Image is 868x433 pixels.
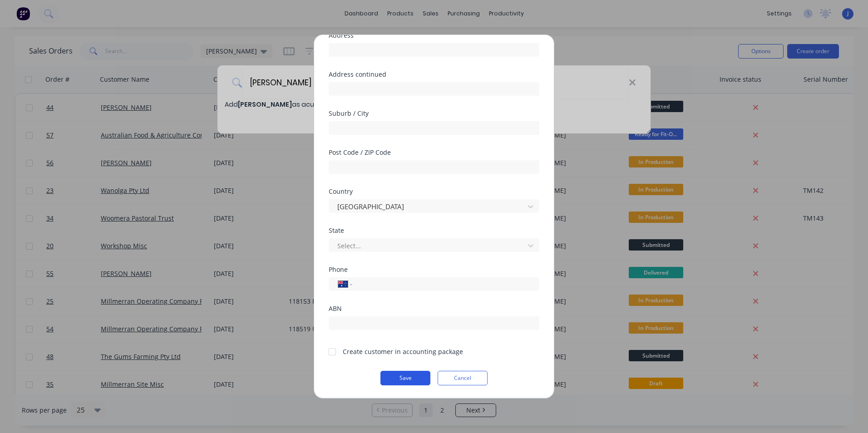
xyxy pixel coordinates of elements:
div: Create customer in accounting package [343,347,463,356]
button: Cancel [438,371,488,385]
div: State [329,227,539,234]
div: ABN [329,305,539,312]
div: Post Code / ZIP Code [329,149,539,156]
div: Address [329,32,539,39]
div: Country [329,188,539,195]
div: Phone [329,266,539,273]
div: Suburb / City [329,110,539,117]
div: Address continued [329,71,539,78]
button: Save [380,371,430,385]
